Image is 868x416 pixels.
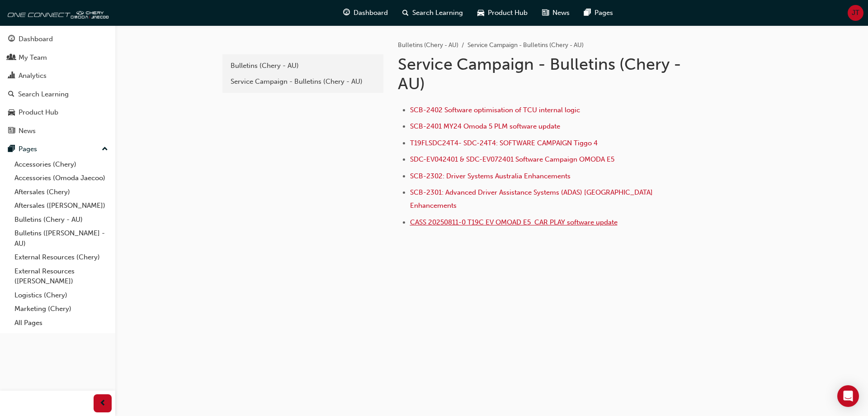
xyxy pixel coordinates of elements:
a: Service Campaign - Bulletins (Chery - AU) [226,74,380,90]
span: guage-icon [343,7,350,19]
a: Bulletins ([PERSON_NAME] - AU) [11,226,112,250]
a: SCB-2401 MY24 Omoda 5 PLM software update [410,122,560,130]
a: SDC-EV042401 & SDC-EV072401 Software Campaign OMODA E5 [410,155,614,163]
span: Product Hub [488,8,528,18]
a: News [4,123,112,139]
a: Accessories (Chery) [11,158,112,172]
span: pages-icon [584,7,591,19]
span: people-icon [8,54,15,62]
span: chart-icon [8,72,15,80]
a: guage-iconDashboard [336,4,395,22]
span: prev-icon [99,398,106,409]
a: car-iconProduct Hub [470,4,535,22]
a: Accessories (Omoda Jaecoo) [11,171,112,185]
img: oneconnect [5,4,108,22]
a: CASS 20250811-0 T19C EV OMOAD E5 CAR PLAY software update [410,218,618,226]
span: up-icon [102,143,108,155]
span: Search Learning [412,8,463,18]
a: Aftersales ([PERSON_NAME]) [11,199,112,213]
div: Analytics [19,71,47,81]
div: News [19,126,36,136]
button: Pages [4,141,112,158]
a: External Resources (Chery) [11,250,112,264]
span: guage-icon [8,35,15,43]
a: SCB-2301: Advanced Driver Assistance Systems (ADAS) [GEOGRAPHIC_DATA] Enhancements [410,188,655,210]
a: pages-iconPages [577,4,620,22]
button: DashboardMy TeamAnalyticsSearch LearningProduct HubNews [4,29,112,141]
span: news-icon [542,7,549,19]
a: External Resources ([PERSON_NAME]) [11,264,112,288]
div: Dashboard [19,34,53,44]
a: Bulletins (Chery - AU) [398,41,458,49]
a: news-iconNews [535,4,577,22]
a: Aftersales (Chery) [11,185,112,199]
span: news-icon [8,127,15,135]
a: Marketing (Chery) [11,302,112,316]
a: SCB-2402 Software optimisation of TCU internal logic [410,106,580,114]
a: All Pages [11,316,112,330]
div: Open Intercom Messenger [837,385,859,407]
a: T19FLSDC24T4- SDC-24T4: SOFTWARE CAMPAIGN Tiggo 4 [410,139,598,147]
div: Pages [19,144,37,154]
div: Product Hub [19,107,58,118]
h1: Service Campaign - Bulletins (Chery - AU) [398,54,694,94]
span: search-icon [8,91,14,99]
div: My Team [19,53,47,63]
a: Bulletins (Chery - AU) [226,58,380,74]
a: Logistics (Chery) [11,288,112,302]
a: Product Hub [4,104,112,121]
a: Dashboard [4,31,112,48]
button: JT [848,5,863,21]
a: SCB-2302: Driver Systems Australia Enhancements [410,172,571,180]
a: Search Learning [4,86,112,103]
li: Service Campaign - Bulletins (Chery - AU) [467,40,584,51]
div: Service Campaign - Bulletins (Chery - AU) [231,77,375,87]
a: My Team [4,49,112,66]
div: Search Learning [18,89,69,100]
span: car-icon [8,109,15,117]
span: pages-icon [8,145,15,153]
span: News [552,8,570,18]
a: search-iconSearch Learning [395,4,470,22]
span: Dashboard [354,8,388,18]
div: Bulletins (Chery - AU) [231,61,375,71]
a: Analytics [4,67,112,84]
span: search-icon [402,7,409,19]
span: car-icon [477,7,484,19]
span: JT [852,8,859,18]
span: Pages [594,8,613,18]
a: Bulletins (Chery - AU) [11,213,112,227]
